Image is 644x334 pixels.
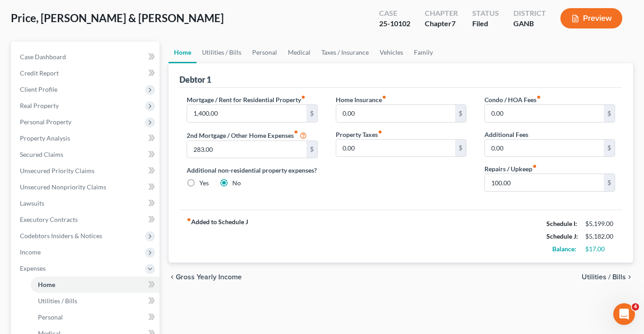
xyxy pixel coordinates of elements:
div: $5,182.00 [585,232,615,241]
input: -- [485,174,604,191]
div: $ [455,105,466,122]
button: Preview [560,8,622,28]
strong: Added to Schedule J [187,217,248,255]
a: Home [169,42,197,63]
div: Status [472,8,499,19]
input: -- [187,105,306,122]
a: Executory Contracts [13,212,160,228]
a: Medical [282,42,316,63]
div: Chapter [425,8,458,19]
label: Additional non-residential property expenses? [187,165,317,175]
span: Credit Report [20,69,59,77]
a: Credit Report [13,65,160,81]
a: Personal [31,309,160,325]
span: Secured Claims [20,151,63,158]
div: 25-10102 [379,19,410,29]
input: -- [485,105,604,122]
a: Utilities / Bills [31,293,160,309]
div: $ [306,105,317,122]
div: $ [604,140,615,157]
span: Personal [38,313,63,321]
a: Secured Claims [13,146,160,163]
i: fiber_manual_record [378,130,382,134]
span: Unsecured Nonpriority Claims [20,183,106,191]
div: $ [306,141,317,158]
a: Property Analysis [13,130,160,146]
span: 4 [632,303,639,310]
span: Unsecured Priority Claims [20,167,94,174]
i: fiber_manual_record [382,95,386,99]
strong: Balance: [552,245,576,253]
span: 7 [451,19,456,28]
div: Debtor 1 [179,74,211,85]
a: Lawsuits [13,195,160,212]
a: Vehicles [374,42,409,63]
div: Case [379,8,410,19]
label: Additional Fees [484,130,528,139]
div: Filed [472,19,499,29]
span: Real Property [20,102,59,109]
label: Mortgage / Rent for Residential Property [187,95,306,104]
a: Case Dashboard [13,49,160,65]
iframe: Intercom live chat [613,303,635,325]
i: chevron_right [626,273,633,281]
input: -- [336,105,455,122]
div: $ [455,140,466,157]
div: District [513,8,546,19]
i: fiber_manual_record [187,217,191,222]
i: fiber_manual_record [294,130,298,134]
span: Client Profile [20,85,57,93]
i: chevron_left [169,273,176,281]
label: Repairs / Upkeep [484,164,537,174]
a: Unsecured Priority Claims [13,163,160,179]
span: Home [38,281,55,288]
input: -- [187,141,306,158]
label: No [232,179,241,188]
button: Utilities / Bills chevron_right [582,273,633,281]
span: Utilities / Bills [38,297,77,305]
span: Lawsuits [20,199,44,207]
label: Property Taxes [336,130,382,139]
div: $17.00 [585,245,615,254]
label: 2nd Mortgage / Other Home Expenses [187,130,307,141]
div: $ [604,174,615,191]
a: Home [31,277,160,293]
span: Expenses [20,264,46,272]
label: Home Insurance [336,95,386,104]
span: Property Analysis [20,134,70,142]
span: Income [20,248,41,256]
strong: Schedule I: [546,220,577,227]
i: fiber_manual_record [536,95,541,99]
i: fiber_manual_record [532,164,537,169]
div: $ [604,105,615,122]
input: -- [336,140,455,157]
div: $5,199.00 [585,219,615,228]
span: Case Dashboard [20,53,66,61]
label: Yes [199,179,209,188]
input: -- [485,140,604,157]
a: Taxes / Insurance [316,42,374,63]
a: Family [409,42,438,63]
span: Utilities / Bills [582,273,626,281]
button: chevron_left Gross Yearly Income [169,273,242,281]
a: Unsecured Nonpriority Claims [13,179,160,195]
span: Price, [PERSON_NAME] & [PERSON_NAME] [11,11,224,24]
span: Gross Yearly Income [176,273,242,281]
span: Codebtors Insiders & Notices [20,232,102,240]
a: Personal [247,42,282,63]
a: Utilities / Bills [197,42,247,63]
span: Personal Property [20,118,71,126]
i: fiber_manual_record [301,95,306,99]
strong: Schedule J: [546,232,578,240]
div: Chapter [425,19,458,29]
label: Condo / HOA Fees [484,95,541,104]
div: GANB [513,19,546,29]
span: Executory Contracts [20,216,78,223]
